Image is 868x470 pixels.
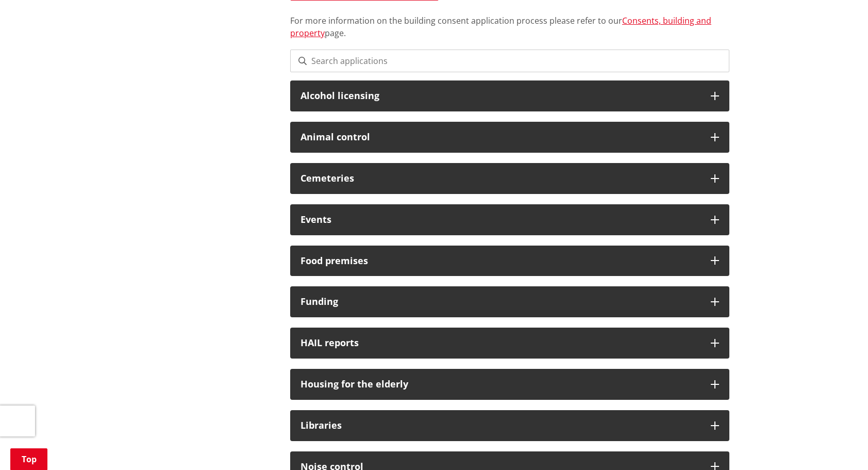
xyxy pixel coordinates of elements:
[290,15,711,39] a: Consents, building and property
[10,448,47,470] a: Top
[301,379,700,390] h3: Housing for the elderly
[290,2,729,39] p: For more information on the building consent application process please refer to our page.
[821,427,858,464] iframe: Messenger Launcher
[301,173,700,184] h3: Cemeteries
[301,420,700,431] h3: Libraries
[301,256,700,266] h3: Food premises
[301,215,700,225] h3: Events
[301,91,700,101] h3: Alcohol licensing
[301,338,700,348] h3: HAIL reports
[301,132,700,142] h3: Animal control
[290,50,729,72] input: Search applications
[301,297,700,307] h3: Funding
